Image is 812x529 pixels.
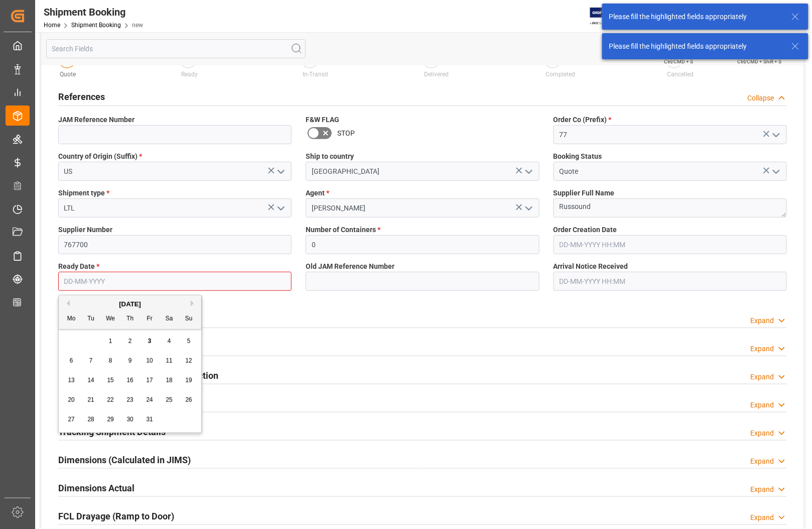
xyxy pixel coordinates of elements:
[124,374,137,387] div: Choose Thursday, October 16th, 2025
[71,22,121,29] a: Shipment Booking
[554,188,615,198] span: Supplier Full Name
[425,71,449,78] span: Delivered
[191,300,197,306] button: Next Month
[64,300,70,306] button: Previous Month
[87,416,94,423] span: 28
[520,164,535,179] button: open menu
[337,128,355,139] span: STOP
[144,374,156,387] div: Choose Friday, October 17th, 2025
[303,71,329,78] span: In-Transit
[751,456,774,467] div: Expand
[163,335,176,348] div: Choose Saturday, October 4th, 2025
[124,355,137,367] div: Choose Thursday, October 9th, 2025
[166,357,172,364] span: 11
[163,355,176,367] div: Choose Saturday, October 11th, 2025
[104,394,117,406] div: Choose Wednesday, October 22nd, 2025
[58,188,109,198] span: Shipment type
[183,374,195,387] div: Choose Sunday, October 19th, 2025
[751,315,774,326] div: Expand
[306,261,394,272] span: Old JAM Reference Number
[65,374,78,387] div: Choose Monday, October 13th, 2025
[58,115,134,125] span: JAM Reference Number
[62,332,199,430] div: month 2025-10
[185,357,192,364] span: 12
[58,162,292,181] input: Type to search/select
[183,313,195,326] div: Su
[58,481,134,495] h2: Dimensions Actual
[85,355,97,367] div: Choose Tuesday, October 7th, 2025
[144,355,156,367] div: Choose Friday, October 10th, 2025
[520,200,535,216] button: open menu
[107,396,113,403] span: 22
[306,115,339,125] span: F&W FLAG
[306,188,329,198] span: Agent
[148,338,152,345] span: 3
[124,413,137,426] div: Choose Thursday, October 30th, 2025
[751,428,774,439] div: Expand
[768,127,783,143] button: open menu
[163,313,176,326] div: Sa
[58,90,105,103] h2: References
[183,335,195,348] div: Choose Sunday, October 5th, 2025
[751,512,774,523] div: Expand
[554,272,787,291] input: DD-MM-YYYY HH:MM
[751,344,774,354] div: Expand
[126,396,133,403] span: 23
[146,396,153,403] span: 24
[182,71,198,78] span: Ready
[89,357,93,364] span: 7
[109,338,112,345] span: 1
[146,416,153,423] span: 31
[58,509,174,523] h2: FCL Drayage (Ramp to Door)
[59,299,201,309] div: [DATE]
[554,198,787,218] textarea: Russound
[68,396,74,403] span: 20
[751,484,774,495] div: Expand
[126,416,133,423] span: 30
[124,313,137,326] div: Th
[104,355,117,367] div: Choose Wednesday, October 8th, 2025
[609,12,782,22] div: Please fill the highlighted fields appropriately
[163,374,176,387] div: Choose Saturday, October 18th, 2025
[748,93,774,103] div: Collapse
[751,400,774,410] div: Expand
[65,355,78,367] div: Choose Monday, October 6th, 2025
[554,235,787,254] input: DD-MM-YYYY HH:MM
[168,338,171,345] span: 4
[65,313,78,326] div: Mo
[144,413,156,426] div: Choose Friday, October 31st, 2025
[58,453,191,467] h2: Dimensions (Calculated in JIMS)
[85,413,97,426] div: Choose Tuesday, October 28th, 2025
[554,151,602,162] span: Booking Status
[85,313,97,326] div: Tu
[187,338,191,345] span: 5
[126,377,133,384] span: 16
[183,394,195,406] div: Choose Sunday, October 26th, 2025
[554,115,612,125] span: Order Co (Prefix)
[185,396,192,403] span: 26
[65,394,78,406] div: Choose Monday, October 20th, 2025
[65,413,78,426] div: Choose Monday, October 27th, 2025
[144,313,156,326] div: Fr
[128,357,132,364] span: 9
[44,5,143,20] div: Shipment Booking
[87,377,94,384] span: 14
[306,151,354,162] span: Ship to country
[273,164,288,179] button: open menu
[68,416,74,423] span: 27
[70,357,73,364] span: 6
[104,313,117,326] div: We
[163,394,176,406] div: Choose Saturday, October 25th, 2025
[554,261,628,272] span: Arrival Notice Received
[166,396,172,403] span: 25
[306,225,380,235] span: Number of Containers
[146,377,153,384] span: 17
[124,394,137,406] div: Choose Thursday, October 23rd, 2025
[85,394,97,406] div: Choose Tuesday, October 21st, 2025
[104,374,117,387] div: Choose Wednesday, October 15th, 2025
[58,225,112,235] span: Supplier Number
[107,416,113,423] span: 29
[768,164,783,179] button: open menu
[273,200,288,216] button: open menu
[58,261,99,272] span: Ready Date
